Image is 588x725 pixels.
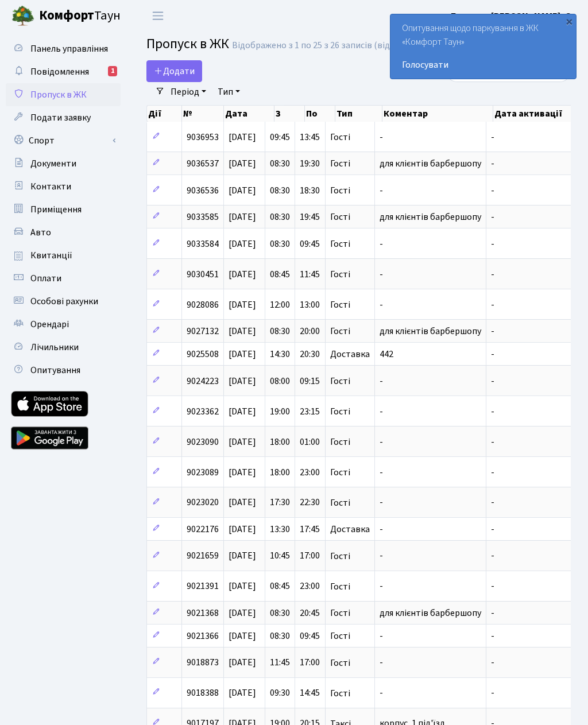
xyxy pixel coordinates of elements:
[30,180,71,193] span: Контакти
[187,687,219,700] span: 9018388
[270,630,290,642] span: 08:30
[451,10,574,22] b: Блєдних [PERSON_NAME]. О.
[380,211,481,223] span: для клієнтів барбершопу
[6,336,121,359] a: Лічильники
[491,436,494,448] span: -
[390,14,576,79] div: Опитування щодо паркування в ЖК «Комфорт Таун»
[270,348,290,360] span: 14:30
[30,272,61,285] span: Оплати
[330,239,350,249] span: Гості
[380,436,383,448] span: -
[380,523,383,536] span: -
[6,83,121,106] a: Пропуск в ЖК
[300,405,320,418] span: 23:15
[330,159,350,168] span: Гості
[224,106,275,122] th: Дата
[30,88,87,101] span: Пропуск в ЖК
[229,550,256,563] span: [DATE]
[187,580,219,593] span: 9021391
[182,106,224,122] th: №
[300,298,320,311] span: 13:00
[187,211,219,223] span: 9033585
[6,267,121,290] a: Оплати
[491,466,494,479] span: -
[330,270,350,279] span: Гості
[229,523,256,536] span: [DATE]
[270,131,290,144] span: 09:45
[6,129,121,152] a: Спорт
[270,687,290,700] span: 09:30
[274,106,305,122] th: З
[270,580,290,593] span: 08:45
[187,497,219,509] span: 9023020
[270,238,290,250] span: 08:30
[270,325,290,338] span: 08:30
[30,157,76,170] span: Документи
[380,607,481,619] span: для клієнтів барбершопу
[229,131,256,144] span: [DATE]
[229,580,256,593] span: [DATE]
[6,198,121,221] a: Приміщення
[380,466,383,479] span: -
[6,37,121,60] a: Панель управління
[229,298,256,311] span: [DATE]
[382,106,493,122] th: Коментар
[146,34,229,54] span: Пропуск в ЖК
[270,157,290,170] span: 08:30
[30,318,69,331] span: Орендарі
[491,298,494,311] span: -
[6,152,121,175] a: Документи
[330,582,350,591] span: Гості
[300,131,320,144] span: 13:45
[187,436,219,448] span: 9023090
[330,631,350,641] span: Гості
[300,607,320,619] span: 20:45
[30,341,79,354] span: Лічильники
[300,436,320,448] span: 01:00
[491,375,494,387] span: -
[330,658,350,668] span: Гості
[187,325,219,338] span: 9027132
[380,268,383,281] span: -
[330,689,350,698] span: Гості
[300,325,320,338] span: 20:00
[30,42,108,55] span: Панель управління
[300,497,320,509] span: 22:30
[187,184,219,197] span: 9036536
[491,211,494,223] span: -
[270,497,290,509] span: 17:30
[330,552,350,561] span: Гості
[300,687,320,700] span: 14:45
[330,407,350,416] span: Гості
[380,348,393,360] span: 442
[491,238,494,250] span: -
[491,523,494,536] span: -
[30,111,91,124] span: Подати заявку
[270,211,290,223] span: 08:30
[380,687,383,700] span: -
[6,313,121,336] a: Орендарі
[229,630,256,642] span: [DATE]
[6,244,121,267] a: Квитанції
[270,466,290,479] span: 18:00
[30,295,98,308] span: Особові рахунки
[187,405,219,418] span: 9023362
[187,238,219,250] span: 9033584
[39,6,121,26] span: Таун
[229,268,256,281] span: [DATE]
[491,184,494,197] span: -
[232,40,498,51] div: Відображено з 1 по 25 з 26 записів (відфільтровано з 25 записів).
[39,6,94,25] b: Комфорт
[491,630,494,642] span: -
[6,175,121,198] a: Контакти
[380,157,481,170] span: для клієнтів барбершопу
[491,348,494,360] span: -
[330,350,370,359] span: Доставка
[213,82,245,102] a: Тип
[108,66,117,76] div: 1
[330,133,350,142] span: Гості
[229,157,256,170] span: [DATE]
[270,375,290,387] span: 08:00
[402,58,564,72] a: Голосувати
[187,657,219,669] span: 9018873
